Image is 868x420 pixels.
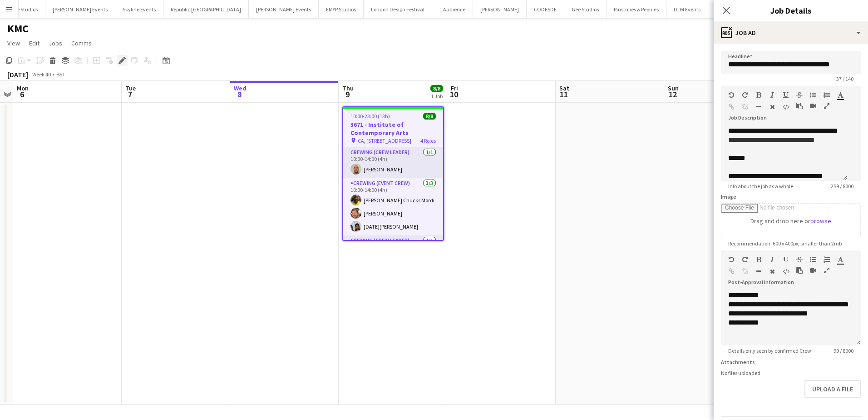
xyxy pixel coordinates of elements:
a: View [4,37,24,49]
span: 7 [124,89,136,100]
button: Ordered List [824,256,830,263]
span: Mon [17,84,29,92]
span: Info about the job as a whole [721,183,800,190]
h3: Job Details [714,5,868,16]
button: Redo [742,256,748,263]
span: Fri [451,84,458,92]
button: HTML Code [783,268,789,275]
app-job-card: 10:00-23:00 (13h)8/83671 - Institute of Contemporary Arts ICA, [STREET_ADDRESS]4 RolesCrewing (Cr... [342,106,444,241]
button: [PERSON_NAME] Events [249,0,319,18]
span: 37 / 140 [829,75,861,82]
span: ICA, [STREET_ADDRESS] [356,137,411,144]
button: CODESDE [527,0,564,18]
button: EMYP Studios [319,0,364,18]
span: Edit [29,39,39,47]
button: [PERSON_NAME] [473,0,527,18]
button: Gee Studios [564,0,607,18]
button: Skyline Events [115,0,163,18]
button: Italic [769,91,775,99]
h1: KMC [7,22,29,35]
button: Paste as plain text [796,267,803,274]
div: BST [56,71,65,78]
app-card-role: Crewing (Crew Leader)1/110:00-14:00 (4h)[PERSON_NAME] [343,147,443,178]
button: [PERSON_NAME] Events [45,0,115,18]
div: 1 Job [431,93,443,100]
a: Jobs [45,37,66,49]
span: 99 / 8000 [826,347,861,354]
button: Horizontal Line [755,268,762,275]
button: Underline [783,91,789,99]
span: 10:00-23:00 (13h) [350,113,390,120]
div: No files uploaded. [721,370,861,376]
button: Bold [755,256,762,263]
h3: 3671 - Institute of Contemporary Arts [343,120,443,137]
button: Clear Formatting [769,103,775,110]
a: Edit [25,37,43,49]
span: View [7,39,20,47]
span: Comms [71,39,92,47]
span: 6 [15,89,29,100]
span: Sat [559,84,569,92]
div: Job Ad [714,22,868,44]
button: Italic [769,256,775,263]
button: Strikethrough [796,256,803,263]
button: DLM Events [666,0,708,18]
span: 259 / 8000 [824,183,861,190]
button: Paste as plain text [796,102,803,110]
button: Text Color [837,91,843,99]
button: 1 Audience [432,0,473,18]
span: Sun [668,84,679,92]
button: Text Color [837,256,843,263]
button: Undo [728,91,735,99]
div: [DATE] [7,70,28,79]
button: London Design Festival [364,0,432,18]
button: Insert video [810,102,816,110]
span: 8 [232,89,247,100]
button: Upload a file [804,380,861,398]
button: Ordered List [824,91,830,99]
span: Recommendation: 600 x 400px, smaller than 2mb [721,240,849,247]
app-card-role: Crewing (Event Crew)3/310:00-14:00 (4h)[PERSON_NAME] Chucks Mordi[PERSON_NAME][DATE][PERSON_NAME] [343,178,443,235]
button: Redo [742,91,748,99]
button: Unordered List [810,256,816,263]
button: HTML Code [783,103,789,110]
span: Week 40 [30,71,53,78]
span: 8/8 [423,113,436,120]
span: Wed [234,84,247,92]
button: Horizontal Line [755,103,762,110]
button: MISC. [708,0,736,18]
button: Underline [783,256,789,263]
button: Fullscreen [824,267,830,274]
span: Details only seen by confirmed Crew [721,347,819,354]
button: Fullscreen [824,102,830,110]
span: 12 [666,89,679,100]
button: Strikethrough [796,91,803,99]
span: 11 [558,89,569,100]
a: Comms [68,37,95,49]
button: Bold [755,91,762,99]
button: Clear Formatting [769,268,775,275]
button: Unordered List [810,91,816,99]
button: Cebe Studios [1,0,45,18]
span: Thu [342,84,354,92]
span: 10 [449,89,458,100]
span: 4 Roles [420,137,436,144]
button: Undo [728,256,735,263]
button: Pinstripes & Peonies [607,0,666,18]
button: Republic [GEOGRAPHIC_DATA] [163,0,249,18]
span: 9 [341,89,354,100]
span: Tue [125,84,136,92]
button: Insert video [810,267,816,274]
label: Attachments [721,359,755,365]
span: 8/8 [430,85,443,92]
span: Jobs [49,39,62,47]
app-card-role: Crewing (Crew Leader)1/1 [343,235,443,266]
